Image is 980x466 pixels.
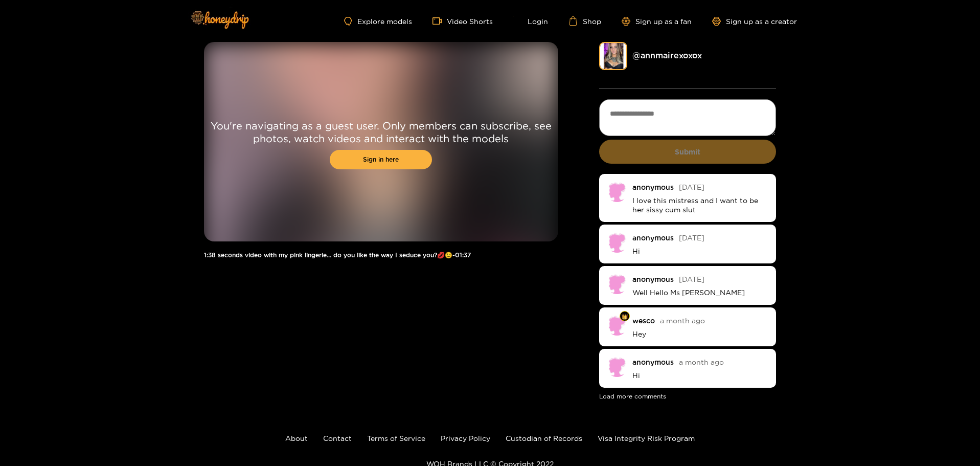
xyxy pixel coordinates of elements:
img: no-avatar.png [607,274,627,294]
span: a month ago [660,317,705,324]
img: no-avatar.png [607,182,627,202]
a: Terms of Service [367,434,425,442]
div: anonymous [632,358,674,366]
button: Submit [599,140,777,164]
span: video-camera [432,16,447,26]
span: [DATE] [679,234,704,241]
a: Shop [568,16,601,26]
div: anonymous [632,234,674,241]
div: wesco [632,317,655,324]
p: Hi [632,371,769,380]
span: a month ago [679,358,724,366]
p: Well Hello Ms [PERSON_NAME] [632,288,769,297]
a: Privacy Policy [441,434,490,442]
a: Sign in here [330,150,432,169]
a: Sign up as a creator [712,17,797,26]
a: @ annmairexoxox [632,51,702,60]
a: Video Shorts [432,16,493,26]
p: Hey [632,329,769,339]
a: Login [513,16,548,26]
span: [DATE] [679,183,704,191]
a: Contact [323,434,352,442]
img: annmairexoxox [599,42,627,70]
h1: 1:38 seconds video with my pink lingerie... do you like the way I seduce you?💋😉 - 01:37 [204,252,558,259]
img: Fan Level [622,314,628,320]
a: Explore models [344,17,412,26]
a: Sign up as a fan [622,17,692,26]
button: Load more comments [599,393,666,400]
a: About [285,434,308,442]
p: Hi [632,247,769,256]
p: You're navigating as a guest user. Only members can subscribe, see photos, watch videos and inter... [204,119,558,145]
p: I love this mistress and I want to be her sissy cum slut [632,196,769,214]
a: Custodian of Records [506,434,582,442]
img: no-avatar.png [607,232,627,253]
img: no-avatar.png [607,315,627,336]
span: [DATE] [679,275,704,283]
div: anonymous [632,183,674,191]
div: anonymous [632,275,674,283]
img: no-avatar.png [607,357,627,377]
a: Visa Integrity Risk Program [598,434,695,442]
